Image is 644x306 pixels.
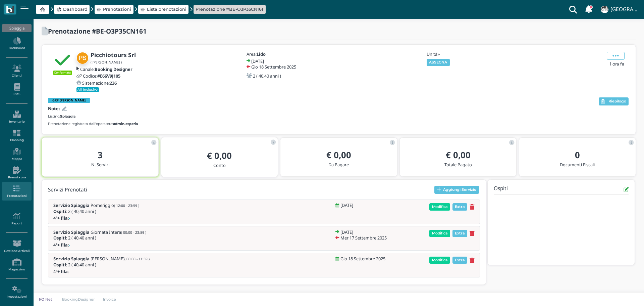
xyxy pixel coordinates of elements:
[76,52,89,64] img: Picchiotours Srl
[610,7,640,12] h4: [GEOGRAPHIC_DATA]
[2,210,31,228] a: Report
[83,74,120,78] h5: Codice:
[2,237,31,256] a: Gestione Articoli
[53,268,68,274] b: 4°+ fila
[114,203,139,208] small: ( 12:00 - 23:59 )
[596,285,638,300] iframe: Help widget launcher
[53,209,139,214] h5: : 2 ( 40,40 anni )
[141,6,186,12] a: Lista prenotazioni
[48,187,87,193] h4: Servizi Prenotati
[196,6,263,12] span: Prenotazione #BE-O3P35CN161
[58,297,99,302] a: BookingDesigner
[53,216,137,220] h5: :
[452,203,468,211] span: Extra
[2,145,31,164] a: Mappa
[525,162,630,167] h5: Documenti Fiscali
[286,162,391,167] h5: Da Pagare
[63,6,88,12] span: Dashboard
[48,28,147,35] h2: Prenotazione #BE-O3P35CN161
[69,243,70,247] span: -
[91,256,150,261] span: [PERSON_NAME]
[38,297,54,302] p: I/O Net
[167,163,272,168] h5: Conto
[575,149,580,161] b: 0
[53,71,72,75] small: Confermata
[429,230,450,237] span: Modifica
[207,150,232,162] b: € 0,00
[607,61,625,67] span: 1 ora fa
[91,230,146,234] span: Giornata Intera
[452,230,468,237] span: Extra
[69,216,70,220] span: -
[257,51,266,57] b: Lido
[2,283,31,302] a: Impostazioni
[76,87,99,92] small: All Inclusive
[95,66,132,72] b: Booking Designer
[2,256,31,274] a: Magazzino
[6,6,14,13] img: logo
[52,98,86,102] b: GRP [PERSON_NAME]
[247,52,317,56] h5: Area:
[91,60,122,64] small: ( [PERSON_NAME] )
[405,162,511,167] h5: Totale Pagato
[2,182,31,201] a: Prenotazioni
[438,51,440,57] b: -
[600,1,640,17] a: ... [GEOGRAPHIC_DATA]
[53,235,146,240] h5: : 2 ( 40,40 anni )
[47,162,153,167] h5: N. Servizi
[53,215,68,221] b: 4°+ fila
[2,108,31,126] a: Inventario
[110,80,117,86] b: 236
[251,64,296,69] h5: Gio 18 Settembre 2025
[97,6,131,12] a: Prenotazioni
[326,149,351,161] b: € 0,00
[76,74,120,78] a: Codice:#E66V9J105
[48,121,138,126] small: Prenotazione registrata dall'operatore:
[429,203,450,211] span: Modifica
[340,256,385,261] h5: Gio 18 Settembre 2025
[53,202,90,208] b: Servizio Spiaggia
[76,67,132,72] a: Canale:Booking Designer
[427,59,450,66] button: ASSEGNA
[253,74,281,78] h5: 2 ( 40,40 anni )
[608,99,626,104] span: Riepilogo
[124,257,150,261] small: ( 00:00 - 11:59 )
[60,114,75,119] b: Spiaggia
[82,81,117,85] h5: Sistemazione:
[53,242,68,248] b: 4°+ fila
[69,269,70,274] span: -
[340,203,353,208] h5: [DATE]
[452,257,468,264] span: Extra
[91,203,139,208] span: Pomeriggio
[427,52,497,56] h5: Unità:
[2,35,31,53] a: Dashboard
[446,149,471,161] b: € 0,00
[599,97,629,105] button: Riepilogo
[48,114,75,119] small: Listino:
[340,235,387,240] h5: Mer 17 Settembre 2025
[113,122,138,126] b: admin.esperia
[53,262,66,268] b: Ospiti
[2,81,31,99] a: PMS
[2,127,31,145] a: Planning
[601,6,608,13] img: ...
[48,105,60,112] b: Note:
[91,51,136,59] b: Picchiotours Srl
[53,269,137,274] h5: :
[97,73,120,79] b: #E66V9J105
[53,235,66,241] b: Ospiti
[434,186,479,194] button: Aggiungi Servizio
[494,186,508,193] h4: Ospiti
[121,230,146,235] small: ( 00:00 - 23:59 )
[147,6,186,12] span: Lista prenotazioni
[53,262,150,267] h5: : 2 ( 40,40 anni )
[251,59,264,63] h5: [DATE]
[2,24,31,32] div: Spiaggia
[53,243,137,247] h5: :
[98,149,103,161] b: 3
[429,257,450,264] span: Modifica
[56,6,88,12] a: Dashboard
[103,6,131,12] span: Prenotazioni
[80,67,132,72] h5: Canale:
[53,229,90,235] b: Servizio Spiaggia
